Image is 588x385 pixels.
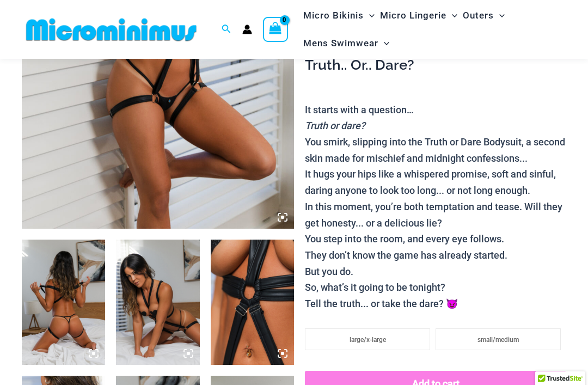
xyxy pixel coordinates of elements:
a: Mens SwimwearMenu ToggleMenu Toggle [301,29,392,57]
span: Outers [463,2,494,29]
i: Truth or dare? [305,120,365,131]
p: It starts with a question… You smirk, slipping into the Truth or Dare Bodysuit, a second skin mad... [305,102,566,312]
img: MM SHOP LOGO FLAT [22,17,201,42]
a: Micro BikinisMenu ToggleMenu Toggle [301,2,377,29]
span: Mens Swimwear [303,29,378,57]
img: Truth or Dare Black 1905 Bodysuit 611 Micro [116,240,199,365]
li: large/x-large [305,328,430,350]
a: Search icon link [222,23,231,36]
a: Micro LingerieMenu ToggleMenu Toggle [377,2,460,29]
img: Truth or Dare Black 1905 Bodysuit 611 Micro [22,240,105,365]
a: Account icon link [242,25,252,34]
h3: Truth.. Or.. Dare? [305,56,566,75]
img: Truth or Dare Black 1905 Bodysuit [211,240,294,365]
span: Menu Toggle [446,2,457,29]
a: OutersMenu ToggleMenu Toggle [460,2,507,29]
span: Menu Toggle [494,2,505,29]
li: small/medium [436,328,561,350]
a: View Shopping Cart, empty [263,17,288,42]
span: Micro Bikinis [303,2,364,29]
span: Micro Lingerie [380,2,446,29]
span: small/medium [477,336,519,344]
span: Menu Toggle [378,29,389,57]
span: Menu Toggle [364,2,375,29]
span: large/x-large [350,336,386,344]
